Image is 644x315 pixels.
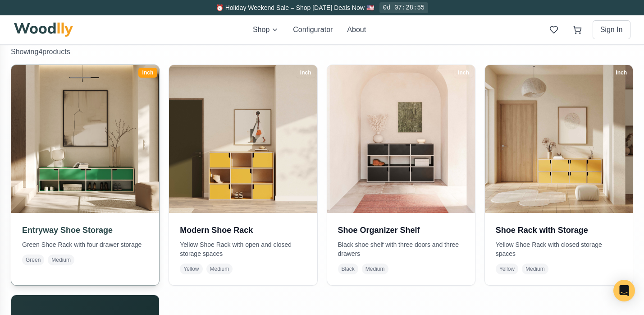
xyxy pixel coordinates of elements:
span: Medium [206,264,233,274]
span: Black [338,264,358,274]
p: Yellow Shoe Rack with open and closed storage spaces [180,240,306,258]
img: Shoe Organizer Shelf [327,65,475,213]
div: Open Intercom Messenger [613,280,635,301]
span: ⏰ Holiday Weekend Sale – Shop [DATE] Deals Now 🇺🇸 [216,4,374,11]
span: Green [22,255,44,265]
p: Black shoe shelf with three doors and three drawers [338,240,464,258]
p: Showing 4 product s [11,46,633,57]
img: Modern Shoe Rack [169,65,317,213]
div: Inch [612,68,631,78]
span: Medium [522,264,548,274]
div: Inch [138,68,158,78]
div: Inch [454,68,473,78]
img: Entryway Shoe Storage [8,61,163,217]
button: Configurator [293,24,333,35]
button: Sign In [593,20,630,39]
img: Shoe Rack with Storage [485,65,633,213]
p: Yellow Shoe Rack with closed storage spaces [496,240,622,258]
button: About [347,24,366,35]
h3: Shoe Organizer Shelf [338,224,464,236]
span: Yellow [180,264,202,274]
span: Medium [362,264,388,274]
span: Medium [48,255,74,265]
div: 0d 07:28:55 [379,2,428,13]
h3: Shoe Rack with Storage [496,224,622,236]
img: Woodlly [14,23,73,37]
span: Yellow [496,264,518,274]
h3: Modern Shoe Rack [180,224,306,236]
h3: Entryway Shoe Storage [22,224,148,236]
p: Green Shoe Rack with four drawer storage [22,240,148,249]
button: Shop [253,24,279,35]
div: Inch [296,68,315,78]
